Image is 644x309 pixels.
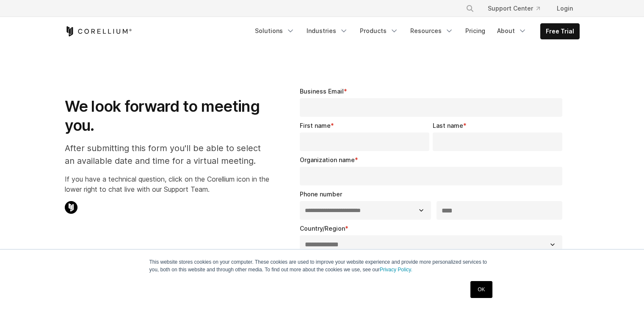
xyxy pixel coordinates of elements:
span: Organization name [300,156,355,163]
a: About [492,23,532,39]
a: Privacy Policy. [380,267,412,273]
a: Resources [405,23,459,39]
button: Search [462,1,478,16]
a: Corellium Home [65,26,132,36]
p: This website stores cookies on your computer. These cookies are used to improve your website expe... [149,258,495,273]
img: Corellium Chat Icon [65,201,77,214]
a: Industries [301,23,353,39]
span: Last name [433,122,463,129]
a: Products [355,23,404,39]
a: Pricing [460,23,490,39]
a: Solutions [250,23,300,39]
span: Business Email [300,88,344,95]
p: After submitting this form you'll be able to select an available date and time for a virtual meet... [65,142,269,167]
a: Login [550,1,580,16]
a: Support Center [481,1,547,16]
a: Free Trial [541,24,579,39]
p: If you have a technical question, click on the Corellium icon in the lower right to chat live wit... [65,174,269,194]
span: Country/Region [300,225,345,232]
h1: We look forward to meeting you. [65,97,269,135]
div: Navigation Menu [250,23,580,39]
span: Phone number [300,190,342,198]
a: OK [470,281,492,298]
div: Navigation Menu [456,1,580,16]
span: First name [300,122,331,129]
